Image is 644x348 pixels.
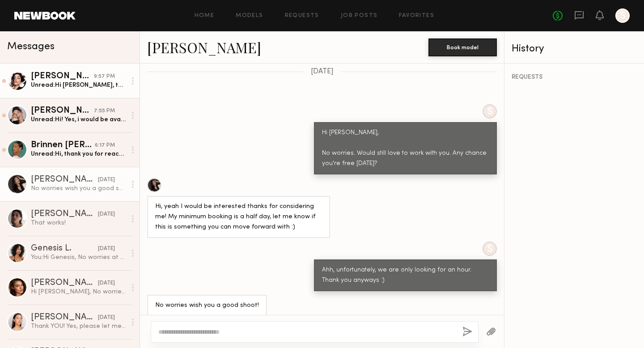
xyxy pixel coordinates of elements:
div: REQUESTS [512,74,637,81]
div: Ahh, unfortunately, we are only looking for an hour. Thank you anyways :) [322,265,489,286]
div: 6:17 PM [95,141,115,150]
a: S [615,8,630,23]
a: Models [236,13,263,19]
div: Hi [PERSON_NAME], No worries. Would still love to work with you. Any chance you're free [DATE]? [322,128,489,169]
a: Home [195,13,215,19]
div: [DATE] [98,245,115,253]
div: [DATE] [98,210,115,219]
div: Brinnen [PERSON_NAME] [31,141,95,150]
div: Thank YOU! Yes, please let me know if there’s ever anything else I can do for you! [31,322,126,331]
button: Book model [428,38,497,56]
div: [PERSON_NAME] [31,313,98,322]
span: [DATE] [311,68,334,76]
a: Job Posts [341,13,378,19]
div: [PERSON_NAME] [31,210,98,219]
div: Genesis L. [31,244,98,253]
div: History [512,44,637,54]
div: [DATE] [98,314,115,322]
a: Requests [285,13,319,19]
div: That works! [31,219,126,227]
div: [DATE] [98,279,115,288]
div: You: Hi Genesis, No worries at all!! Are you free at all [DATE] or [DATE]? [31,253,126,262]
div: [PERSON_NAME] [31,175,98,184]
div: Hi [PERSON_NAME], No worries at all, and thank you so much for getting back to me :) Absolutely —... [31,288,126,296]
div: No worries wish you a good shoot! [31,184,126,193]
div: [PERSON_NAME] [31,279,98,288]
div: 9:57 PM [94,72,115,81]
a: [PERSON_NAME] [147,38,261,57]
a: Book model [428,43,497,51]
div: No worries wish you a good shoot! [155,301,259,311]
div: Hi, yeah I would be interested thanks for considering me! My minimum booking is a half day, let m... [155,202,322,233]
div: 7:55 PM [94,107,115,115]
div: Unread: Hi [PERSON_NAME], thank you so much for reaching out and for your kind words! I’d love to... [31,81,126,89]
span: Messages [7,42,55,52]
div: [DATE] [98,176,115,184]
div: [PERSON_NAME] [31,106,94,115]
div: [PERSON_NAME] [31,72,94,81]
a: Favorites [399,13,434,19]
div: Unread: Hi! Yes, i would be available [31,115,126,124]
div: Unread: Hi, thank you for reaching out! I’m interested, but can you clarify what the hour shoot w... [31,150,126,158]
